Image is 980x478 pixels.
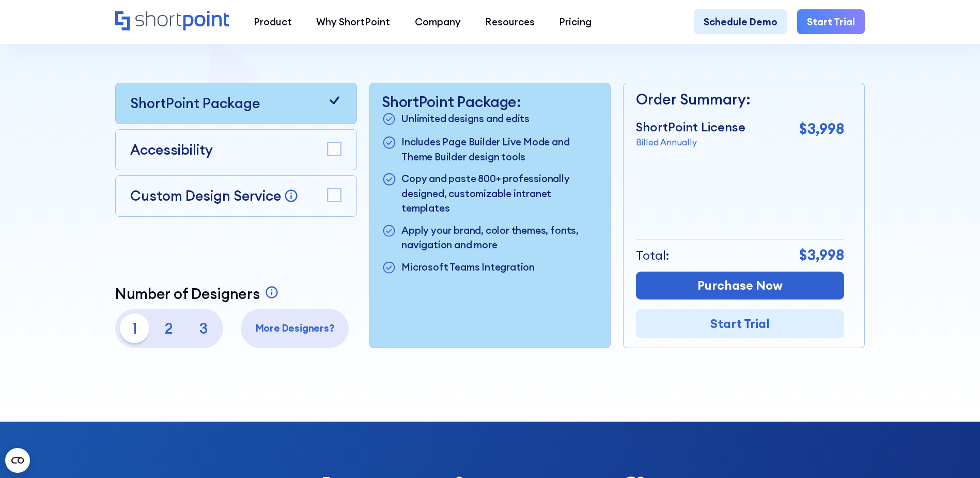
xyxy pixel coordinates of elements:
[401,223,598,252] p: Apply your brand, color themes, fonts, navigation and more
[304,9,402,34] a: Why ShortPoint
[797,9,865,34] a: Start Trial
[547,9,604,34] a: Pricing
[115,285,282,303] a: Number of Designers
[636,246,670,265] p: Total:
[636,272,844,300] a: Purchase Now
[636,88,844,111] p: Order Summary:
[130,187,281,204] p: Custom Design Service
[316,14,390,29] div: Why ShortPoint
[401,260,535,276] p: Microsoft Teams Integration
[636,136,745,149] p: Billed Annually
[246,321,344,335] p: More Designers?
[5,448,30,473] button: Open CMP widget
[799,244,844,266] p: $3,998
[694,9,787,34] a: Schedule Demo
[415,14,461,29] div: Company
[254,14,292,29] div: Product
[382,93,598,111] p: ShortPoint Package:
[115,11,229,32] a: Home
[794,358,980,478] iframe: Chat Widget
[401,135,598,164] p: Includes Page Builder Live Mode and Theme Builder design tools
[799,118,844,140] p: $3,998
[120,313,149,343] p: 1
[130,140,213,160] p: Accessibility
[241,9,304,34] a: Product
[189,313,218,343] p: 3
[115,285,260,303] p: Number of Designers
[473,9,547,34] a: Resources
[485,14,535,29] div: Resources
[559,14,592,29] div: Pricing
[636,118,745,137] p: ShortPoint License
[636,309,844,338] a: Start Trial
[401,111,530,127] p: Unlimited designs and edits
[130,93,260,114] p: ShortPoint Package
[401,171,598,215] p: Copy and paste 800+ professionally designed, customizable intranet templates
[402,9,473,34] a: Company
[154,313,184,343] p: 2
